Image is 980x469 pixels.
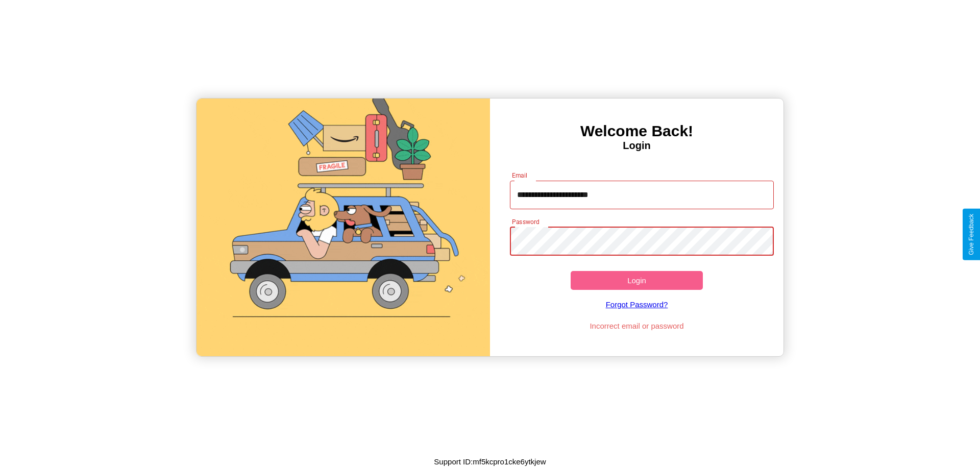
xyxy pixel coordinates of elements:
img: gif [197,98,490,356]
p: Incorrect email or password [505,319,769,333]
label: Email [512,171,528,180]
button: Login [571,271,703,290]
label: Password [512,217,539,226]
p: Support ID: mf5kcpro1cke6ytkjew [434,455,546,468]
a: Forgot Password? [505,290,769,319]
h4: Login [490,140,783,152]
h3: Welcome Back! [490,122,783,140]
div: Give Feedback [968,214,975,255]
